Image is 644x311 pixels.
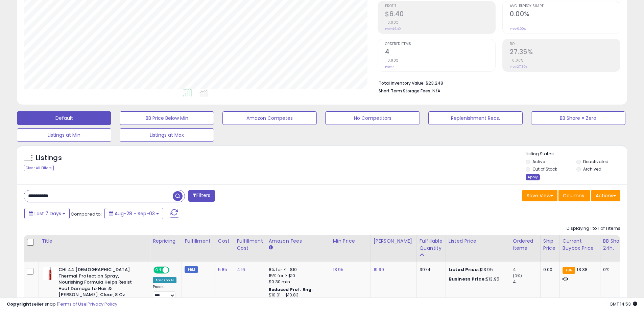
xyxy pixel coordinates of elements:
p: Listing States: [526,151,627,157]
button: Columns [558,190,590,201]
span: 13.38 [577,266,588,273]
div: Cost [218,238,231,245]
span: Ordered Items [385,42,495,46]
img: 31+Y7rEXSrL._SL40_.jpg [43,267,57,280]
span: Aug-28 - Sep-03 [115,210,155,217]
h2: $6.40 [385,10,495,19]
h2: 4 [385,48,495,57]
button: Actions [591,190,620,201]
div: Clear All Filters [24,165,54,171]
label: Out of Stock [532,166,557,172]
small: Prev: 0.00% [510,27,526,31]
b: Short Term Storage Fees: [379,88,431,94]
small: Prev: 27.35% [510,65,527,69]
span: ON [154,267,163,273]
span: Columns [563,192,584,199]
a: Privacy Policy [88,301,117,307]
a: 4.16 [237,266,245,273]
label: Active [532,159,545,164]
a: 5.85 [218,266,228,273]
div: [PERSON_NAME] [374,238,414,245]
div: $10.01 - $10.83 [269,292,325,298]
div: 4 [513,279,540,285]
b: Business Price: [449,276,486,282]
div: Listed Price [449,238,507,245]
button: No Competitors [325,111,420,125]
label: Deactivated [583,159,609,164]
button: Aug-28 - Sep-03 [104,208,163,219]
a: 19.99 [374,266,384,273]
small: 0.00% [510,58,523,63]
div: Apply [526,174,540,180]
button: Save View [522,190,557,201]
div: Repricing [153,238,179,245]
span: Last 7 Days [34,210,61,217]
button: Replenishment Recs. [428,111,523,125]
div: Fulfillment Cost [237,238,263,252]
div: Ship Price [543,238,557,252]
button: Amazon Competes [222,111,317,125]
a: 13.95 [333,266,344,273]
span: ROI [510,42,620,46]
small: 0.00% [385,58,399,63]
b: Listed Price: [449,266,479,273]
div: Title [42,238,147,245]
span: N/A [432,88,440,94]
small: (0%) [513,273,522,279]
button: BB Share = Zero [531,111,625,125]
b: CHI 44 [DEMOGRAPHIC_DATA] Thermal Protection Spray, Nourishing Formula Helps Resist Heat Damage t... [58,267,141,300]
span: 2025-09-11 14:53 GMT [610,301,637,307]
div: 15% for > $10 [269,273,325,279]
div: seller snap | | [7,301,117,308]
div: Current Buybox Price [563,238,597,252]
span: Profit [385,4,495,8]
b: Reduced Prof. Rng. [269,287,313,292]
h2: 27.35% [510,48,620,57]
small: FBA [563,267,575,274]
small: Prev: 4 [385,65,395,69]
div: 0.00 [543,267,554,273]
div: Ordered Items [513,238,538,252]
small: Amazon Fees. [269,245,273,251]
h5: Listings [36,153,62,163]
small: FBM [185,266,198,273]
div: $13.95 [449,267,505,273]
button: Filters [188,190,215,202]
div: Amazon AI [153,277,176,283]
span: OFF [168,267,179,273]
button: Listings at Max [120,128,214,142]
div: Amazon Fees [269,238,327,245]
strong: Copyright [7,301,31,307]
div: BB Share 24h. [603,238,628,252]
div: 4 [513,267,540,273]
label: Archived [583,166,601,172]
div: Min Price [333,238,368,245]
span: Avg. Buybox Share [510,4,620,8]
small: Prev: $6.40 [385,27,401,31]
a: Terms of Use [58,301,87,307]
li: $23,248 [379,79,615,87]
div: Fulfillable Quantity [420,238,443,252]
small: 0.00% [385,20,399,25]
div: 0% [603,267,625,273]
span: Compared to: [71,211,102,217]
button: BB Price Below Min [120,111,214,125]
h2: 0.00% [510,10,620,19]
div: 3974 [420,267,440,273]
button: Last 7 Days [24,208,70,219]
div: $13.95 [449,276,505,282]
div: Displaying 1 to 1 of 1 items [567,225,620,232]
b: Total Inventory Value: [379,80,425,86]
div: $0.30 min [269,279,325,285]
button: Default [17,111,111,125]
div: 8% for <= $10 [269,267,325,273]
div: Preset: [153,285,176,300]
div: Fulfillment [185,238,212,245]
button: Listings at Min [17,128,111,142]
